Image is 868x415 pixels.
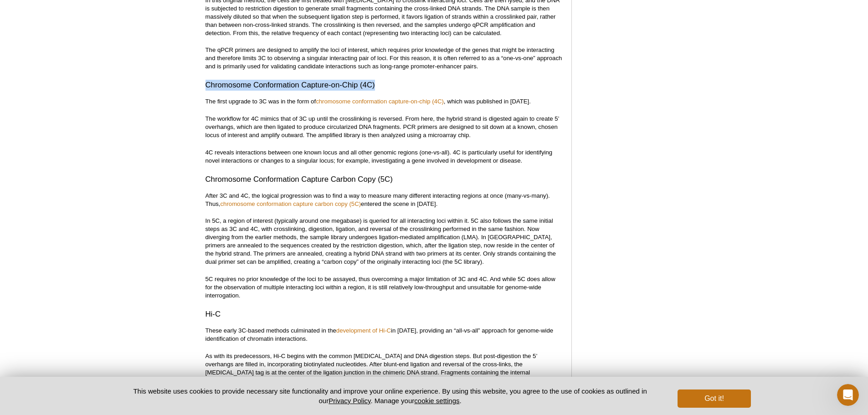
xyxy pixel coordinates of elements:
[316,98,444,105] a: chromosome conformation capture-on-chip (4C)
[414,397,459,405] button: cookie settings
[329,397,370,405] a: Privacy Policy
[205,97,562,106] p: The first upgrade to 3C was in the form of , which was published in [DATE].
[205,275,562,300] p: 5C requires no prior knowledge of the loci to be assayed, thus overcoming a major limitation of 3...
[205,309,562,320] h3: Hi-C
[205,115,562,139] p: The workflow for 4C mimics that of 3C up until the crosslinking is reversed. From here, the hybri...
[205,192,562,208] p: After 3C and 4C, the logical progression was to find a way to measure many different interacting ...
[205,46,562,71] p: The qPCR primers are designed to amplify the loci of interest, which requires prior knowledge of ...
[678,389,750,408] button: Got it!
[336,327,391,334] a: development of Hi-C
[220,200,361,207] a: chromosome conformation capture carbon copy (5C)
[118,386,663,405] p: This website uses cookies to provide necessary site functionality and improve your online experie...
[205,149,562,165] p: 4C reveals interactions between one known locus and all other genomic regions (one-vs-all). 4C is...
[205,174,562,185] h3: Chromosome Conformation Capture Carbon Copy (5C)
[205,327,562,343] p: These early 3C-based methods culminated in the in [DATE], providing an “all-vs-all” approach for ...
[205,352,562,401] p: As with its predecessors, Hi-C begins with the common [MEDICAL_DATA] and DNA digestion steps. But...
[205,217,562,266] p: In 5C, a region of interest (typically around one megabase) is queried for all interacting loci w...
[837,384,859,406] iframe: Intercom live chat
[205,80,562,91] h3: Chromosome Conformation Capture-on-Chip (4C)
